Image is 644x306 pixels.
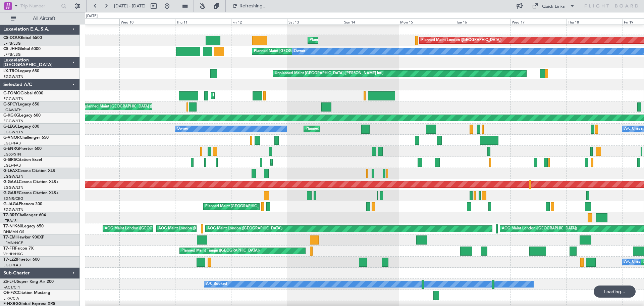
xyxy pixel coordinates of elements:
span: G-GAAL [3,180,19,184]
a: EGGW/LTN [3,119,23,124]
span: OE-FZC [3,291,18,295]
a: EGGW/LTN [3,174,23,179]
div: Planned Maint [GEOGRAPHIC_DATA] ([GEOGRAPHIC_DATA]) [205,202,311,212]
span: G-VNOR [3,136,20,140]
a: G-FOMOGlobal 6000 [3,91,43,95]
span: T7-LZZI [3,258,17,262]
div: Planned Maint [GEOGRAPHIC_DATA] ([GEOGRAPHIC_DATA]) [272,157,378,167]
a: G-GAALCessna Citation XLS+ [3,180,59,184]
div: AOG Maint London ([GEOGRAPHIC_DATA]) [207,224,282,234]
div: Sat 13 [287,18,343,25]
span: G-LEGC [3,125,18,129]
a: CS-JHHGlobal 6000 [3,47,41,51]
div: Thu 18 [567,18,623,25]
a: LFPB/LBG [3,41,21,46]
a: EGNR/CEG [3,196,23,201]
div: Mon 15 [399,18,455,25]
a: CS-DOUGlobal 6500 [3,36,42,40]
div: Fri 12 [231,18,287,25]
a: EGGW/LTN [3,207,23,212]
a: LIRA/CIA [3,296,19,301]
a: EGGW/LTN [3,96,23,101]
span: G-SIRS [3,158,16,162]
div: A/C Booked [206,279,227,289]
span: ZS-LFU [3,280,17,284]
div: Planned Maint [GEOGRAPHIC_DATA] ([GEOGRAPHIC_DATA]) [306,124,411,134]
a: G-JAGAPhenom 300 [3,202,42,206]
a: EGLF/FAB [3,163,21,168]
div: Owner [294,46,305,56]
span: G-GARE [3,191,19,195]
a: G-KGKGLegacy 600 [3,114,41,118]
div: Owner [177,124,188,134]
span: T7-FFI [3,247,15,251]
span: T7-BRE [3,213,17,217]
span: All Aircraft [17,16,71,21]
span: G-SPCY [3,102,18,106]
a: DNMM/LOS [3,229,24,234]
button: Refreshing... [229,1,269,11]
span: G-JAGA [3,202,19,206]
a: T7-N1960Legacy 650 [3,224,44,228]
a: LX-TROLegacy 650 [3,69,39,73]
a: EGGW/LTN [3,130,23,135]
div: Planned Maint Tianjin ([GEOGRAPHIC_DATA]) [181,246,260,256]
input: Trip Number [20,1,59,11]
div: Wed 17 [511,18,567,25]
span: Refreshing... [239,4,267,8]
span: [DATE] - [DATE] [114,3,146,9]
a: ZS-LFUSuper King Air 200 [3,280,54,284]
a: T7-FFIFalcon 7X [3,247,34,251]
a: G-GARECessna Citation XLS+ [3,191,59,195]
div: Planned Maint [GEOGRAPHIC_DATA] ([GEOGRAPHIC_DATA]) [254,46,360,56]
a: T7-EMIHawker 900XP [3,235,44,239]
div: AOG Maint London ([GEOGRAPHIC_DATA]) [105,224,180,234]
span: CS-DOU [3,36,19,40]
button: Quick Links [529,1,578,11]
button: All Aircraft [7,13,73,24]
a: VHHH/HKG [3,252,23,257]
span: G-LEAX [3,169,18,173]
a: OE-FZCCitation Mustang [3,291,50,295]
div: Unplanned Maint [GEOGRAPHIC_DATA] ([PERSON_NAME] Intl) [275,69,383,79]
div: AOG Maint London ([GEOGRAPHIC_DATA]) [158,224,233,234]
a: LFMN/NCE [3,241,23,246]
span: LX-TRO [3,69,18,73]
a: LFPB/LBG [3,52,21,57]
a: LTBA/ISL [3,218,18,223]
a: EGGW/LTN [3,74,23,79]
span: F-HXRG [3,302,18,306]
span: CS-JHH [3,47,18,51]
a: EGLF/FAB [3,141,21,146]
div: Sun 14 [343,18,399,25]
a: F-HXRGGlobal Express XRS [3,302,55,306]
a: EGSS/STN [3,152,21,157]
span: T7-EMI [3,235,16,239]
div: Unplanned Maint [GEOGRAPHIC_DATA] ([PERSON_NAME] Intl) [80,102,189,112]
span: G-ENRG [3,147,19,151]
a: LGAV/ATH [3,107,21,113]
a: G-LEGCLegacy 600 [3,125,39,129]
div: Quick Links [542,3,565,10]
span: G-KGKG [3,114,19,118]
div: AOG Maint London ([GEOGRAPHIC_DATA]) [502,224,577,234]
a: G-SIRSCitation Excel [3,158,42,162]
a: G-VNORChallenger 650 [3,136,49,140]
div: Loading... [594,286,636,298]
a: G-SPCYLegacy 650 [3,102,39,106]
div: Wed 10 [119,18,175,25]
a: G-ENRGPraetor 600 [3,147,42,151]
a: EGLF/FAB [3,263,21,268]
a: T7-BREChallenger 604 [3,213,46,217]
a: T7-LZZIPraetor 600 [3,258,40,262]
span: G-FOMO [3,91,20,95]
a: FACT/CPT [3,285,21,290]
a: EGGW/LTN [3,185,23,190]
div: Tue 9 [63,18,119,25]
div: Thu 11 [175,18,231,25]
div: [DATE] [86,13,98,19]
div: Tue 16 [455,18,511,25]
div: Planned Maint [GEOGRAPHIC_DATA] ([GEOGRAPHIC_DATA]) [213,91,319,101]
div: Planned Maint [GEOGRAPHIC_DATA] ([GEOGRAPHIC_DATA]) [310,35,415,45]
span: T7-N1960 [3,224,22,228]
